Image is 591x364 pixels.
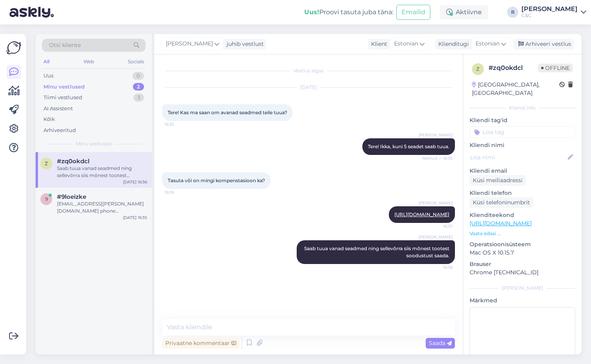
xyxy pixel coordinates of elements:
[470,268,575,277] p: Chrome [TECHNICAL_ID]
[538,64,573,72] span: Offline
[123,215,147,221] div: [DATE] 16:35
[419,132,453,138] span: [PERSON_NAME]
[440,5,488,19] div: Aktiivne
[475,40,500,48] span: Estonian
[6,40,21,55] img: Askly Logo
[429,339,452,347] span: Saada
[423,223,453,229] span: 16:37
[133,83,144,91] div: 2
[396,5,430,20] button: Emailid
[394,40,418,48] span: Estonian
[470,126,575,138] input: Lisa tag
[470,197,533,208] div: Küsi telefoninumbrit
[476,66,479,72] span: z
[513,39,574,49] div: Arhiveeri vestlus
[470,211,575,219] p: Klienditeekond
[470,220,532,227] a: [URL][DOMAIN_NAME]
[470,189,575,197] p: Kliendi telefon
[57,165,147,179] div: Saab tuua vanad seadmed ning sellevõrra siis mõnest tootest soodustust saada.
[165,121,194,127] span: 16:35
[162,338,239,349] div: Privaatne kommentaar
[304,245,451,258] span: Saab tuua vanad seadmed ning sellevõrra siis mõnest tootest soodustust saada.
[166,40,213,48] span: [PERSON_NAME]
[470,240,575,249] p: Operatsioonisüsteem
[165,189,194,195] span: 16:36
[521,12,578,19] div: C&C
[57,200,147,215] div: [EMAIL_ADDRESS][PERSON_NAME][DOMAIN_NAME] phone [PHONE_NUMBER]
[435,40,469,48] div: Klienditugi
[162,67,455,74] div: Vestlus algas
[470,104,575,111] div: Kliendi info
[44,126,76,134] div: Arhiveeritud
[42,57,51,67] div: All
[44,72,53,80] div: Uus
[470,153,566,162] input: Lisa nimi
[44,94,82,102] div: Tiimi vestlused
[507,7,518,18] div: R
[472,81,559,97] div: [GEOGRAPHIC_DATA], [GEOGRAPHIC_DATA]
[304,8,319,16] b: Uus!
[470,116,575,124] p: Kliendi tag'id
[44,115,55,123] div: Kõik
[470,230,575,237] p: Vaata edasi ...
[57,158,89,165] span: #zq0okdcl
[304,8,393,17] div: Proovi tasuta juba täna:
[133,72,144,80] div: 0
[489,63,538,73] div: # zq0okdcl
[423,264,453,270] span: 16:38
[419,200,453,206] span: [PERSON_NAME]
[82,57,96,67] div: Web
[162,84,455,91] div: [DATE]
[368,40,387,48] div: Klient
[422,155,453,161] span: Nähtud ✓ 16:35
[45,160,48,166] span: z
[521,6,586,19] a: [PERSON_NAME]C&C
[394,211,449,217] a: [URL][DOMAIN_NAME]
[224,40,264,48] div: juhib vestlust
[168,109,287,115] span: Tere! Kas ma saan om avanad seadmed teile tuua?
[470,175,526,186] div: Küsi meiliaadressi
[76,140,112,147] span: Minu vestlused
[45,196,48,202] span: 9
[470,167,575,175] p: Kliendi email
[470,260,575,268] p: Brauser
[133,94,144,102] div: 3
[470,296,575,305] p: Märkmed
[44,105,73,113] div: AI Assistent
[126,57,146,67] div: Socials
[521,6,578,12] div: [PERSON_NAME]
[470,249,575,257] p: Mac OS X 10.15.7
[44,83,85,91] div: Minu vestlused
[470,141,575,149] p: Kliendi nimi
[168,177,265,183] span: Tasuta või on mingi kompenstasioon ka?
[49,41,81,49] span: Otsi kliente
[57,193,86,200] span: #9loeizke
[419,234,453,240] span: [PERSON_NAME]
[123,179,147,185] div: [DATE] 16:36
[368,143,449,149] span: Tere! Ikka, kuni 5 seadet saab tuua.
[470,285,575,292] div: [PERSON_NAME]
